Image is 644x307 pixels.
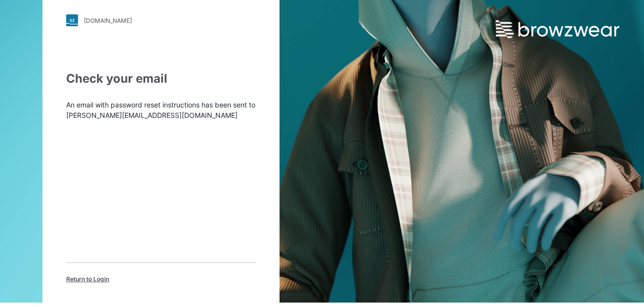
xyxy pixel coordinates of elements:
a: [DOMAIN_NAME] [66,14,256,26]
p: An email with password reset instructions has been sent to [PERSON_NAME][EMAIL_ADDRESS][DOMAIN_NAME] [66,100,256,120]
span: Return to Login [66,275,109,284]
img: browzwear-logo.e42bd6dac1945053ebaf764b6aa21510.svg [496,20,619,38]
div: [DOMAIN_NAME] [84,17,132,24]
img: stylezone-logo.562084cfcfab977791bfbf7441f1a819.svg [66,14,78,26]
div: Check your email [66,70,256,88]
